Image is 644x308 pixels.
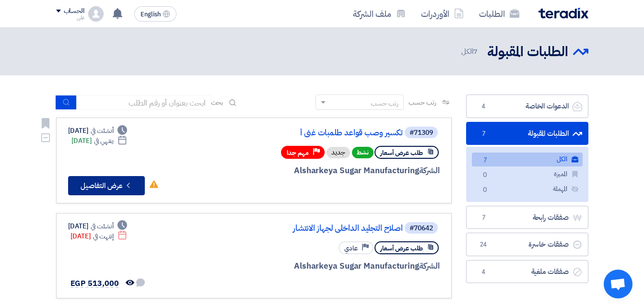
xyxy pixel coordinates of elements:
[478,213,490,223] span: 7
[352,147,374,158] span: نشط
[466,260,588,284] a: صفقات ملغية4
[413,2,471,25] a: الأوردرات
[77,95,211,110] input: ابحث بعنوان أو رقم الطلب
[478,267,490,277] span: 4
[480,170,491,180] span: 0
[461,46,480,57] span: الكل
[466,122,588,145] a: الطلبات المقبولة7
[91,126,114,136] span: أنشئت في
[211,97,223,107] span: بحث
[134,6,176,22] button: English
[410,130,433,136] div: #71309
[480,155,491,166] span: 7
[141,11,161,18] span: English
[64,7,84,15] div: الحساب
[287,148,309,157] span: مهم جدا
[91,221,114,231] span: أنشئت في
[466,95,588,118] a: الدعوات الخاصة4
[409,97,436,107] span: رتب حسب
[209,165,440,177] div: Alsharkeya Sugar Manufacturing
[68,176,145,195] button: عرض التفاصيل
[471,2,527,25] a: الطلبات
[480,185,491,195] span: 0
[94,136,114,146] span: ينتهي في
[419,165,440,177] span: الشركة
[345,2,413,25] a: ملف الشركة
[371,98,398,108] div: رتب حسب
[211,224,403,233] a: اصلاح التجليد الداخلى لجهاز الانتشار
[466,206,588,229] a: صفقات رابحة7
[487,43,568,61] h2: الطلبات المقبولة
[478,102,490,111] span: 4
[344,244,358,253] span: عادي
[539,8,588,19] img: Teradix logo
[71,136,128,146] div: [DATE]
[327,147,350,158] div: جديد
[478,129,490,139] span: 7
[478,240,490,249] span: 24
[70,231,128,241] div: [DATE]
[472,182,583,196] a: المهملة
[68,221,128,231] div: [DATE]
[88,6,104,22] img: profile_test.png
[380,148,423,157] span: طلب عرض أسعار
[604,270,632,298] div: Open chat
[70,278,119,289] span: EGP 513,000
[466,233,588,256] a: صفقات خاسرة24
[56,15,84,20] div: على
[472,153,583,166] a: الكل
[209,260,440,272] div: Alsharkeya Sugar Manufacturing
[410,225,433,232] div: #70642
[473,46,478,57] span: 7
[93,231,114,241] span: إنتهت في
[68,126,128,136] div: [DATE]
[472,167,583,181] a: المميزة
[419,260,440,272] span: الشركة
[211,129,403,137] a: تكسير وصب قواعد طلمبات غنى أ
[380,244,423,253] span: طلب عرض أسعار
